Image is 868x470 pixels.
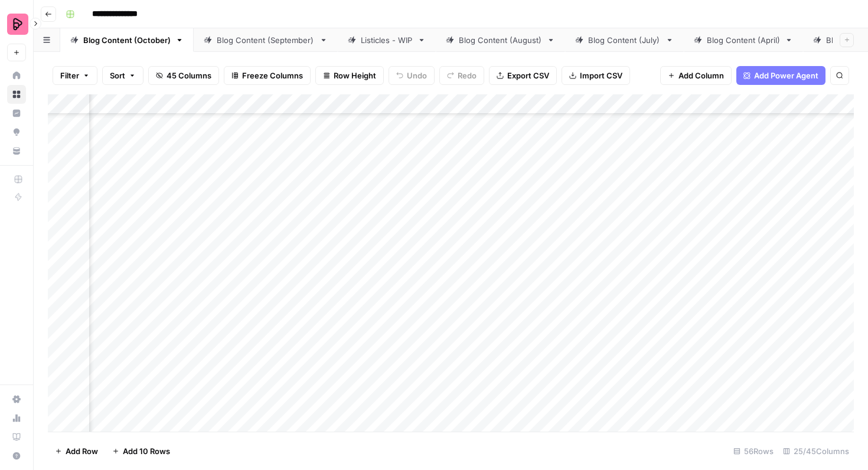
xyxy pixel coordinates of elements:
span: Filter [60,70,79,81]
button: Add Row [48,442,105,461]
a: Blog Content (September) [194,28,338,52]
a: Home [7,66,26,85]
button: Row Height [315,66,384,85]
span: Export CSV [507,70,549,81]
button: Add 10 Rows [105,442,177,461]
a: Blog Content (July) [565,28,684,52]
button: 45 Columns [148,66,219,85]
button: Add Power Agent [736,66,825,85]
button: Import CSV [562,66,630,85]
button: Help + Support [7,446,26,465]
span: Sort [110,70,125,81]
a: Opportunities [7,123,26,142]
button: Redo [439,66,484,85]
img: Preply Logo [7,14,28,35]
a: Settings [7,390,26,409]
a: Usage [7,409,26,428]
div: Blog Content (September) [217,34,315,46]
span: Undo [407,70,427,81]
div: Listicles - WIP [361,34,413,46]
div: Blog Content (October) [83,34,171,46]
button: Add Column [660,66,732,85]
a: Blog Content (April) [684,28,803,52]
span: 45 Columns [167,70,211,81]
a: Browse [7,85,26,104]
span: Freeze Columns [242,70,303,81]
a: Listicles - WIP [338,28,436,52]
button: Export CSV [489,66,557,85]
a: Blog Content (August) [436,28,565,52]
span: Row Height [334,70,376,81]
button: Workspace: Preply [7,9,26,39]
a: Learning Hub [7,428,26,446]
span: Import CSV [580,70,622,81]
a: Blog Content (October) [60,28,194,52]
span: Add 10 Rows [123,445,170,457]
div: Blog Content (April) [707,34,780,46]
button: Filter [53,66,97,85]
div: Blog Content (July) [588,34,661,46]
div: 25/45 Columns [778,442,854,461]
span: Add Row [66,445,98,457]
span: Add Power Agent [754,70,818,81]
span: Add Column [678,70,724,81]
a: Insights [7,104,26,123]
button: Undo [389,66,435,85]
button: Freeze Columns [224,66,311,85]
div: 56 Rows [729,442,778,461]
a: Your Data [7,142,26,160]
span: Redo [458,70,477,81]
button: Sort [102,66,143,85]
div: Blog Content (August) [459,34,542,46]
